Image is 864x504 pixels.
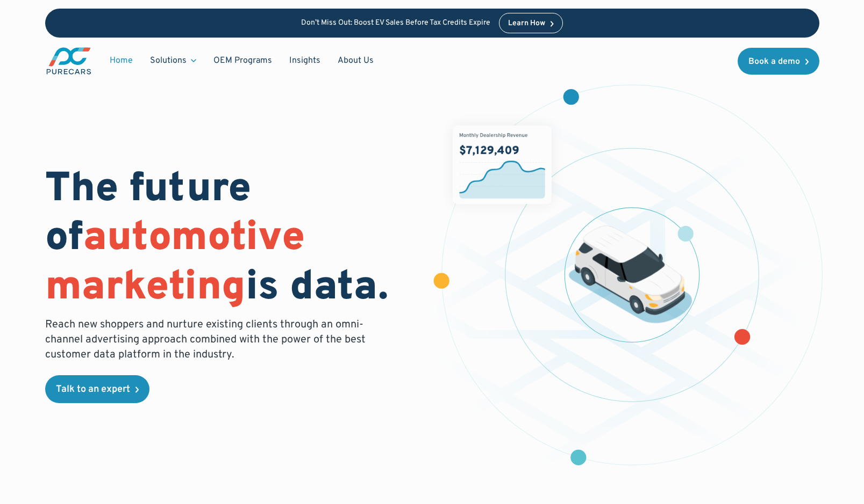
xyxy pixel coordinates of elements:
div: Book a demo [748,57,800,66]
a: OEM Programs [205,50,281,71]
a: main [45,46,92,76]
div: Learn How [508,20,545,27]
a: Home [101,50,141,71]
p: Don’t Miss Out: Boost EV Sales Before Tax Credits Expire [301,19,490,28]
span: automotive marketing [45,213,305,313]
img: purecars logo [45,46,92,76]
a: Insights [281,50,329,71]
div: Solutions [150,55,187,67]
div: Talk to an expert [56,385,130,395]
a: Book a demo [738,48,819,75]
a: Talk to an expert [45,375,149,403]
a: Learn How [499,13,563,33]
p: Reach new shoppers and nurture existing clients through an omni-channel advertising approach comb... [45,317,372,362]
div: Solutions [141,50,205,71]
h1: The future of is data. [45,166,419,313]
img: illustration of a vehicle [568,226,692,324]
a: About Us [329,50,382,71]
img: chart showing monthly dealership revenue of $7m [453,126,552,204]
